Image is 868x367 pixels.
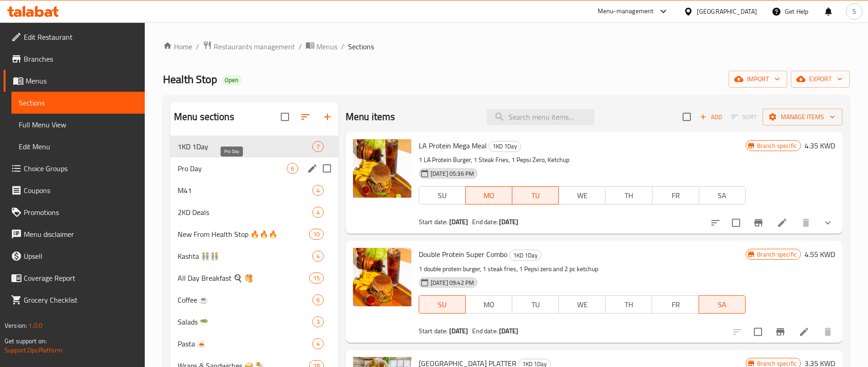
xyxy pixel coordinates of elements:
span: SA [703,298,742,311]
span: 4 [313,252,323,261]
button: SA [699,295,746,314]
a: Upsell [4,245,145,267]
span: Kashta 🧑🏼‍🤝‍🧑🏼🧑🏼‍🤝‍🧑🏼 [178,251,312,262]
div: Pro Day6edit [170,157,338,179]
div: All Day Breakfast 🍳 🥞 [178,273,309,283]
span: Menu disclaimer [24,229,137,240]
h2: Menu items [346,110,395,124]
svg: Show Choices [822,217,833,228]
div: All Day Breakfast 🍳 🥞15 [170,267,338,289]
button: edit [305,162,319,175]
button: FR [652,295,699,314]
span: FR [656,189,695,202]
a: Support.OpsPlatform [5,344,63,356]
button: TH [605,295,652,314]
li: / [299,41,302,52]
span: 4 [313,208,323,217]
span: WE [563,298,602,311]
span: Start date: [419,325,448,337]
input: search [487,109,594,125]
span: FR [656,298,695,311]
span: Sections [348,41,374,52]
span: Branch specific [753,250,800,259]
b: [DATE] [449,325,468,337]
div: items [287,163,298,174]
button: MO [465,186,512,204]
div: Pasta 🍝4 [170,333,338,355]
li: / [196,41,199,52]
span: Double Protein Super Combo [419,247,507,261]
button: TH [605,186,652,204]
a: Edit menu item [777,217,788,228]
span: Select section [677,107,696,126]
div: 2KD Deals4 [170,201,338,223]
span: 2KD Deals [178,207,312,218]
img: LA Protein Mega Meal [353,139,411,198]
span: 1.0.0 [28,320,42,331]
div: New From Health Stop 🔥🔥🔥 [178,229,309,240]
span: S [852,6,856,16]
a: Restaurants management [203,41,295,52]
span: Select to update [748,322,768,341]
span: Branches [24,53,137,64]
button: Manage items [763,109,842,126]
a: Coverage Report [4,267,145,289]
div: M414 [170,179,338,201]
span: M41 [178,185,312,196]
div: 1KD 1Day [509,250,542,261]
span: 1KD 1Day [510,250,541,261]
span: Select all sections [275,107,295,126]
a: Menu disclaimer [4,223,145,245]
span: Version: [5,320,27,331]
p: 1 double protein burger, 1 steak fries, 1 Pepsi zero and 2 pc ketchup [419,263,746,275]
b: [DATE] [499,216,518,228]
div: items [312,185,324,196]
span: Salads 🥗 [178,316,312,327]
p: 1 LA Protein Burger, 1 Steak Fries, 1 Pepsi Zero, Ketchup [419,154,746,166]
div: items [312,338,324,349]
span: TU [516,189,555,202]
button: delete [817,321,839,343]
button: delete [795,212,817,234]
b: [DATE] [499,325,518,337]
span: MO [469,298,509,311]
span: Select to update [726,213,746,232]
div: items [309,229,324,240]
span: Edit Restaurant [24,31,137,42]
a: Sections [11,92,145,114]
span: End date: [472,325,498,337]
a: Home [163,41,192,52]
span: Add item [696,110,726,124]
div: Kashta 🧑🏼‍🤝‍🧑🏼🧑🏼‍🤝‍🧑🏼4 [170,245,338,267]
nav: breadcrumb [163,41,850,52]
button: FR [652,186,699,204]
div: Menu-management [598,6,654,17]
div: items [312,207,324,218]
span: SU [423,298,462,311]
span: Upsell [24,251,137,262]
span: Coverage Report [24,273,137,283]
span: 3 [313,318,323,326]
span: Get support on: [5,335,47,347]
b: [DATE] [449,216,468,228]
span: Coffee ☕ [178,294,312,305]
a: Coupons [4,179,145,201]
span: 15 [310,274,323,283]
span: Grocery Checklist [24,294,137,305]
span: 7 [313,142,323,151]
span: Health Stop [163,69,217,89]
span: Manage items [770,111,835,123]
span: Choice Groups [24,163,137,174]
span: End date: [472,216,498,228]
div: 1KD 1Day [489,141,521,152]
button: SA [699,186,746,204]
h2: Menu sections [174,110,234,124]
span: export [798,73,842,85]
button: SU [419,186,466,204]
span: Sort sections [295,106,316,128]
a: Promotions [4,201,145,223]
span: Start date: [419,216,448,228]
a: Choice Groups [4,157,145,179]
